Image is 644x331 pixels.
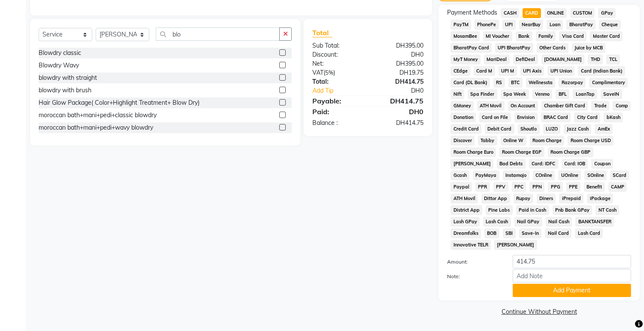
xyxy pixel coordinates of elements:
[441,258,506,266] label: Amount:
[518,124,540,134] span: Shoutlo
[325,69,333,76] span: 5%
[39,111,157,120] div: moroccan bath+mani+pedi+classic blowdry
[590,31,623,41] span: Master Card
[513,269,631,282] input: Add Note
[584,182,605,192] span: Benefit
[484,55,510,64] span: MariDeal
[368,68,430,77] div: DH19.75
[588,55,603,64] span: THD
[566,182,581,192] span: PPE
[553,205,593,215] span: Pnb Bank GPay
[529,182,544,192] span: PPN
[450,194,478,203] span: ATH Movil
[595,124,613,134] span: AmEx
[306,86,378,95] a: Add Tip
[478,136,497,146] span: Tabby
[368,118,430,128] div: DH414.75
[450,228,481,238] span: Dreamfolks
[39,123,153,132] div: moroccan bath+mani+pedi+wavy blowdry
[306,59,368,68] div: Net:
[486,205,513,215] span: Pine Labs
[608,182,627,192] span: CAMP
[570,8,595,18] span: CUSTOM
[513,284,631,297] button: Add Payment
[574,112,600,122] span: City Card
[497,159,526,169] span: Bad Debts
[541,101,588,111] span: Chamber Gift Card
[502,20,516,30] span: UPI
[548,182,563,192] span: PPG
[601,89,622,99] span: SaveIN
[450,31,480,41] span: MosamBee
[475,20,499,30] span: PhonePe
[368,41,430,50] div: DH395.00
[564,124,591,134] span: Jazz Cash
[568,136,614,146] span: Room Charge USD
[306,118,368,128] div: Balance :
[39,86,91,95] div: blowdry with brush
[591,101,609,111] span: Trade
[450,43,492,53] span: BharatPay Card
[536,31,556,41] span: Family
[483,31,512,41] span: MI Voucher
[591,159,613,169] span: Coupon
[606,55,620,64] span: TCL
[516,31,532,41] span: Bank
[513,255,631,268] input: Amount
[559,194,584,203] span: iPrepaid
[520,66,544,76] span: UPI Axis
[312,28,332,37] span: Total
[584,170,607,180] span: SOnline
[516,205,549,215] span: Paid in Cash
[572,43,606,53] span: Juice by MCB
[501,136,526,146] span: Online W
[537,194,556,203] span: Diners
[450,136,475,146] span: Discover
[493,78,505,88] span: RS
[483,217,511,227] span: Lash Cash
[545,228,571,238] span: Nail Card
[368,77,430,86] div: DH414.75
[519,20,544,30] span: NearBuy
[450,124,481,134] span: Credit Card
[468,89,497,99] span: Spa Finder
[541,55,585,64] span: [DOMAIN_NAME]
[589,78,628,88] span: Complimentary
[450,240,491,250] span: Innovative TELR
[558,170,581,180] span: UOnline
[481,194,510,203] span: Dittor App
[508,78,523,88] span: BTC
[368,96,430,106] div: DH414.75
[604,112,623,122] span: bKash
[587,194,613,203] span: iPackage
[39,61,79,70] div: Blowdry Wavy
[368,59,430,68] div: DH395.00
[368,106,430,117] div: DH0
[537,43,568,53] span: Other Cards
[494,240,537,250] span: [PERSON_NAME]
[474,66,495,76] span: Card M
[450,20,471,30] span: PayTM
[514,112,538,122] span: Envision
[599,20,621,30] span: Cheque
[306,68,368,77] div: ( )
[39,73,97,82] div: blowdry with straight
[450,66,470,76] span: CEdge
[501,89,529,99] span: Spa Week
[495,43,533,53] span: UPI BharatPay
[503,228,516,238] span: SBI
[306,50,368,59] div: Discount:
[513,55,538,64] span: DefiDeal
[547,66,574,76] span: UPI Union
[485,124,514,134] span: Debit Card
[529,159,558,169] span: Card: IDFC
[530,136,565,146] span: Room Charge
[450,147,496,157] span: Room Charge Euro
[547,20,563,30] span: Loan
[532,89,553,99] span: Venmo
[541,112,571,122] span: BRAC Card
[450,89,464,99] span: Nift
[512,182,526,192] span: PPC
[450,55,481,64] span: MyT Money
[546,217,572,227] span: Nail Cash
